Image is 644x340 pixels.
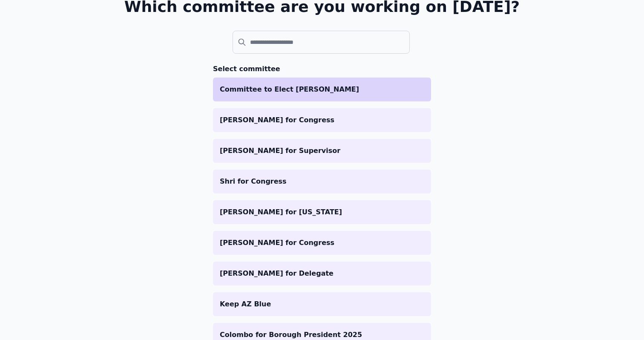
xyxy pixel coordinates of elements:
a: [PERSON_NAME] for Congress [213,108,431,132]
p: [PERSON_NAME] for Congress [220,115,424,125]
p: Keep AZ Blue [220,299,424,309]
h3: Select committee [213,64,431,74]
a: Committee to Elect [PERSON_NAME] [213,78,431,101]
p: [PERSON_NAME] for [US_STATE] [220,207,424,217]
a: [PERSON_NAME] for [US_STATE] [213,200,431,224]
p: Colombo for Borough President 2025 [220,330,424,340]
a: [PERSON_NAME] for Congress [213,231,431,255]
a: Shri for Congress [213,170,431,193]
p: [PERSON_NAME] for Supervisor [220,146,424,156]
p: [PERSON_NAME] for Delegate [220,268,424,279]
a: [PERSON_NAME] for Supervisor [213,139,431,163]
p: Shri for Congress [220,176,424,187]
p: Committee to Elect [PERSON_NAME] [220,84,424,95]
p: [PERSON_NAME] for Congress [220,238,424,248]
a: [PERSON_NAME] for Delegate [213,262,431,285]
a: Keep AZ Blue [213,292,431,316]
